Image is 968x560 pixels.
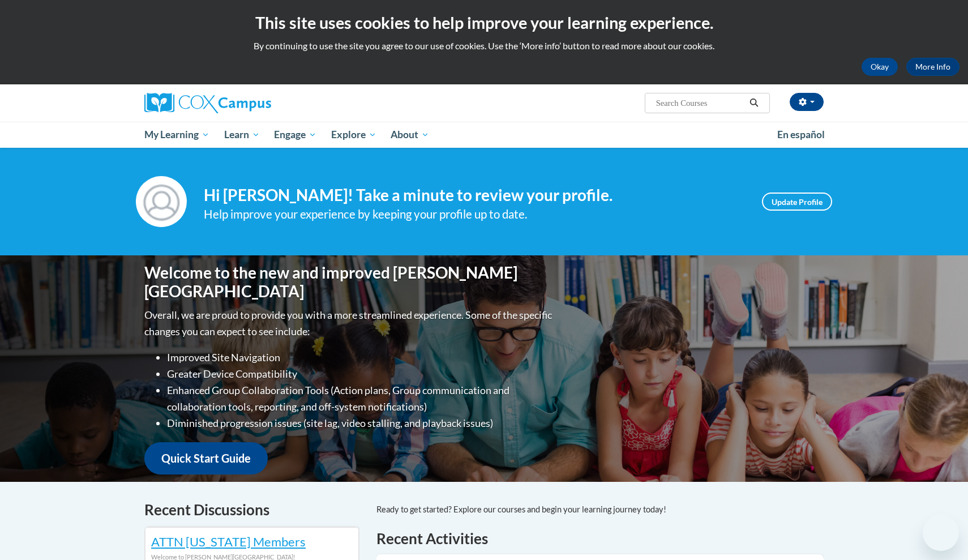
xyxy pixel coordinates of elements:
[217,122,267,148] a: Learn
[267,122,324,148] a: Engage
[331,128,376,142] span: Explore
[167,415,555,431] li: Diminished progression issues (site lag, video stalling, and playback issues)
[224,128,260,142] span: Learn
[204,186,745,205] h4: Hi [PERSON_NAME]! Take a minute to review your profile.
[777,129,825,140] span: En español
[746,96,763,110] button: Search
[167,382,555,415] li: Enhanced Group Collaboration Tools (Action plans, Group communication and collaboration tools, re...
[167,366,555,382] li: Greater Device Compatibility
[655,96,746,110] input: Search Courses
[923,515,959,551] iframe: Button to launch messaging window
[762,193,832,211] a: Update Profile
[790,93,824,111] button: Account Settings
[384,122,437,148] a: About
[8,11,960,34] h2: This site uses cookies to help improve your learning experience.
[144,128,209,142] span: My Learning
[376,528,824,549] h1: Recent Activities
[137,122,217,148] a: My Learning
[324,122,384,148] a: Explore
[274,128,316,142] span: Engage
[144,442,268,474] a: Quick Start Guide
[144,263,555,301] h1: Welcome to the new and improved [PERSON_NAME][GEOGRAPHIC_DATA]
[8,40,960,52] p: By continuing to use the site you agree to our use of cookies. Use the ‘More info’ button to read...
[136,176,187,227] img: Profile Image
[204,205,745,224] div: Help improve your experience by keeping your profile up to date.
[144,93,359,113] a: Cox Campus
[770,123,832,147] a: En español
[391,128,429,142] span: About
[862,58,898,76] button: Okay
[167,349,555,366] li: Improved Site Navigation
[144,93,271,113] img: Cox Campus
[127,122,841,148] div: Main menu
[906,58,960,76] a: More Info
[144,307,555,340] p: Overall, we are proud to provide you with a more streamlined experience. Some of the specific cha...
[151,534,306,549] a: ATTN [US_STATE] Members
[144,499,359,521] h4: Recent Discussions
